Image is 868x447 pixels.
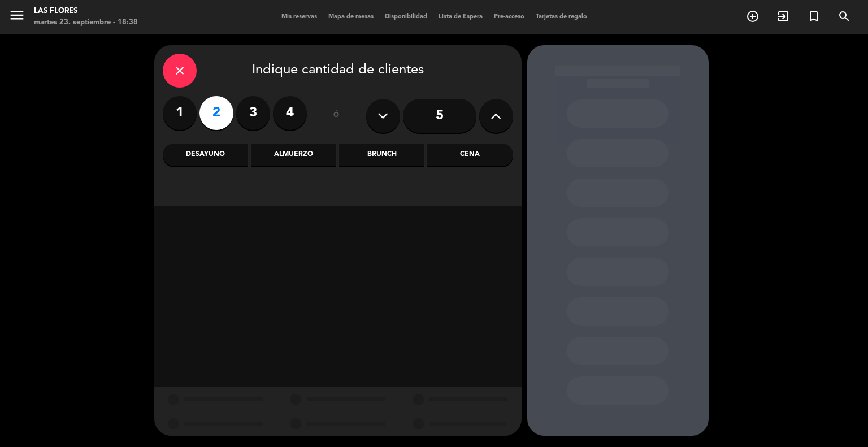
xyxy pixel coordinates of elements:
[318,96,355,136] div: ó
[427,144,513,166] div: Cena
[236,96,270,130] label: 3
[807,10,821,23] i: turned_in_not
[433,14,488,20] span: Lista de Espera
[530,14,593,20] span: Tarjetas de regalo
[251,144,336,166] div: Almuerzo
[163,96,197,130] label: 1
[173,64,186,77] i: close
[34,6,138,17] div: Las Flores
[776,10,790,23] i: exit_to_app
[323,14,379,20] span: Mapa de mesas
[273,96,307,130] label: 4
[199,96,233,130] label: 2
[8,7,25,24] i: menu
[339,144,424,166] div: Brunch
[163,54,513,88] div: Indique cantidad de clientes
[276,14,323,20] span: Mis reservas
[837,10,851,23] i: search
[379,14,433,20] span: Disponibilidad
[488,14,530,20] span: Pre-acceso
[746,10,759,23] i: add_circle_outline
[8,7,25,28] button: menu
[163,144,248,166] div: Desayuno
[34,17,138,28] div: martes 23. septiembre - 18:38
